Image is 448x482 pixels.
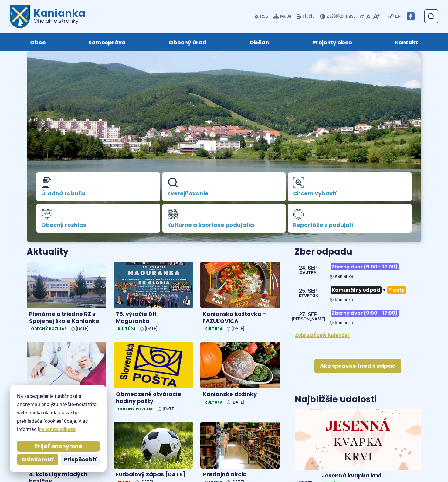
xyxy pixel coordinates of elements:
[36,204,160,233] a: Obecný rozhlas
[288,172,412,201] a: Chcem vybaviť
[41,222,155,228] span: Obecný rozhlas
[321,472,419,479] h4: Jesenná kvapka krvi
[153,33,222,51] a: Obecný úrad
[145,326,158,331] span: [DATE]
[297,33,368,51] a: Projekty obce
[27,262,106,334] a: Plenárne a triedne RZ v Spojenej škole Kanianka Obecný rozhlas [DATE]
[260,13,268,20] span: RSS
[293,222,407,228] span: Reportáže z podujatí
[27,342,106,415] a: Detská ambulancia [DATE] zatvorená Obecný rozhlas [DATE]
[295,247,421,257] h3: Zber odpadu
[320,10,356,23] button: Zvýšiťkontrast
[299,271,318,275] span: Zajtra
[10,5,85,28] a: Logo Kanianka, prejsť na domovskú stránku.
[272,10,293,23] a: Mapa
[331,310,399,317] span: Zberný dvor (9:00 – 17:00)
[203,471,277,478] h4: Predajná akcia
[64,456,97,463] span: Prispôsobiť
[293,190,407,197] span: Chcem vybaviť
[167,222,281,228] span: Kultúrne a športové podujatia
[314,359,401,373] a: Ako správne triediť odpad
[41,190,155,197] span: Úradná tabuľa
[29,311,104,324] h4: Plenárne a triedne RZ v Spojenej škole Kanianka
[330,284,421,296] h3: +
[395,13,401,20] span: EN
[234,33,285,51] a: Občan
[29,326,69,332] span: Obecný rozhlas
[232,400,244,405] span: [DATE]
[17,392,100,433] p: Na zabezpečenie funkčnosti a anonymnú analýzu návštevnosti táto webstránka ukladá do vášho prehli...
[331,286,382,293] span: Komunálny odpad
[331,263,399,270] span: Zberný dvor (9:00 – 17:00)
[163,406,175,412] span: [DATE]
[387,286,406,293] span: Plasty
[162,172,286,201] a: Zverejňovanie
[299,265,318,271] span: 24. sep
[395,33,418,51] span: Kontakt
[407,12,415,20] img: Prejsť na Facebook stránku
[280,13,291,20] span: Mapa
[394,13,402,20] a: EN
[116,326,137,332] span: Kultúra
[116,311,191,324] h4: 75. výročie DH Maguranka
[30,33,46,51] span: Obec
[61,454,100,465] button: Prispôsobiť
[295,10,315,23] button: Tlačiť
[299,294,318,298] span: štvrtok
[116,471,191,478] h4: Futbalový zápas [DATE]
[10,5,30,28] img: Prejsť na domovskú stránku
[17,441,100,452] button: Prijať anonymné
[203,391,277,398] h4: Kanianske dožinky
[73,33,141,51] a: Samospráva
[116,406,155,412] span: Obecný rozhlas
[200,342,280,408] a: Kanianske dožinky Kultúra [DATE]
[116,391,191,405] h4: Obmedzené otváracie hodiny pošty
[76,326,89,331] span: [DATE]
[167,190,281,197] span: Zverejňovanie
[295,284,421,302] a: Komunálny odpad+Plasty Kanianka 25. sep štvrtok
[299,288,318,294] span: 25. sep
[232,326,244,331] span: [DATE]
[295,261,421,279] a: Zberný dvor (9:00 – 17:00) Kanianka 24. sep Zajtra
[295,332,350,338] a: Zobraziť celý kalendár
[203,326,224,332] span: Kultúra
[203,399,224,405] span: Kultúra
[358,10,365,23] button: Zmenšiť veľkosť písma
[169,33,206,51] span: Obecný úrad
[365,10,372,23] button: Nastaviť pôvodnú veľkosť písma
[15,33,61,51] a: Obec
[288,204,412,233] a: Reportáže z podujatí
[292,312,325,317] span: 27. sep
[39,426,76,432] a: na tomto odkaze
[379,33,433,51] a: Kontakt
[335,297,353,303] span: Kanianka
[200,262,280,334] a: Kanianska koštovka – FAZUĽOVICA Kultúra [DATE]
[249,33,269,51] span: Občan
[33,18,85,24] span: Oficiálne stránky
[27,247,69,257] h3: Aktuality
[312,33,352,51] span: Projekty obce
[114,262,193,334] a: 75. výročie DH Maguranka Kultúra [DATE]
[162,204,286,233] a: Kultúrne a športové podujatia
[292,317,325,321] span: [PERSON_NAME]
[295,395,377,404] h3: Najbližšie udalosti
[254,10,270,23] a: RSS
[88,33,126,51] span: Samospráva
[22,456,53,463] span: Odmietnuť
[335,320,353,326] span: Kanianka
[114,342,193,415] a: Obmedzené otváracie hodiny pošty Obecný rozhlas [DATE]
[372,10,381,23] button: Zväčšiť veľkosť písma
[295,307,421,326] a: Zberný dvor (9:00 – 17:00) Kanianka 27. sep [PERSON_NAME]
[17,454,58,465] button: Odmietnuť
[327,14,355,19] span: kontrast
[203,311,277,324] h4: Kanianska koštovka – FAZUĽOVICA
[36,172,160,201] a: Úradná tabuľa
[302,14,314,19] span: Tlačiť
[335,274,353,279] span: Kanianka
[30,8,85,24] h1: Kanianka
[34,443,82,450] span: Prijať anonymné
[327,14,338,19] span: Zvýšiť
